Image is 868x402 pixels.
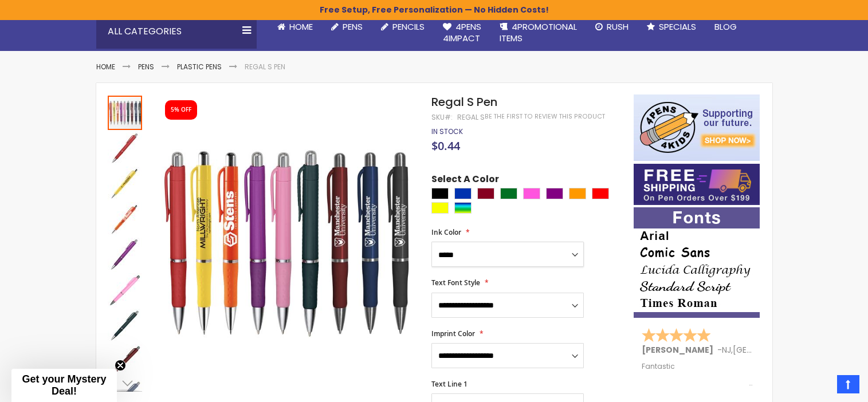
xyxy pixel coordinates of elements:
[108,308,143,343] div: Regal S Pen
[108,237,143,272] div: Regal S Pen
[245,62,285,72] li: Regal S Pen
[431,127,463,136] span: In stock
[837,375,859,393] a: Top
[485,112,605,121] a: Be the first to review this product
[659,21,696,33] span: Specials
[372,14,434,40] a: Pencils
[500,21,577,44] span: 4PROMOTIONAL ITEMS
[569,188,586,199] div: Orange
[457,113,485,122] div: Regal S
[431,138,460,153] span: $0.44
[434,14,490,52] a: 4Pens4impact
[108,165,143,201] div: Regal S Pen
[705,14,746,40] a: Blog
[634,207,760,318] img: font-personalization-examples
[115,360,126,371] button: Close teaser
[431,329,475,338] span: Imprint Color
[714,21,737,33] span: Blog
[322,14,372,40] a: Pens
[638,14,705,40] a: Specials
[642,344,717,356] span: [PERSON_NAME]
[431,202,449,214] div: Yellow
[108,343,143,379] div: Regal S Pen
[108,130,143,165] div: Regal S Pen
[108,167,142,201] img: Regal S Pen
[443,21,481,44] span: 4Pens 4impact
[546,188,563,199] div: Purple
[454,202,472,214] div: Assorted
[392,21,425,33] span: Pencils
[22,373,106,397] span: Get your Mystery Deal!
[96,14,257,49] div: All Categories
[108,375,142,392] div: Next
[96,62,115,72] a: Home
[431,379,468,389] span: Text Line 1
[108,238,142,272] img: Regal S Pen
[431,127,463,136] div: Availability
[431,173,499,188] span: Select A Color
[108,344,142,379] img: Regal S Pen
[177,62,222,72] a: Plastic Pens
[634,94,760,161] img: 4pens 4 kids
[634,164,760,205] img: Free shipping on orders over $199
[477,188,494,199] div: Burgundy
[722,344,731,356] span: NJ
[138,62,154,72] a: Pens
[11,369,117,402] div: Get your Mystery Deal!Close teaser
[431,278,480,287] span: Text Font Style
[155,111,417,373] img: Regal S Pen
[586,14,638,40] a: Rush
[642,362,753,387] div: Fantastic
[592,188,609,199] div: Red
[343,21,363,33] span: Pens
[490,14,586,52] a: 4PROMOTIONALITEMS
[500,188,517,199] div: Green
[733,344,817,356] span: [GEOGRAPHIC_DATA]
[108,273,142,308] img: Regal S Pen
[108,94,143,130] div: Regal S Pen
[108,202,142,237] img: Regal S Pen
[717,344,817,356] span: - ,
[431,227,461,237] span: Ink Color
[108,309,142,343] img: Regal S Pen
[431,112,453,122] strong: SKU
[454,188,472,199] div: Blue
[289,21,313,33] span: Home
[171,106,191,114] div: 5% OFF
[268,14,322,40] a: Home
[607,21,629,33] span: Rush
[108,272,143,308] div: Regal S Pen
[108,131,142,165] img: Regal S Pen
[431,94,497,110] span: Regal S Pen
[523,188,540,199] div: Pink
[108,201,143,237] div: Regal S Pen
[431,188,449,199] div: Black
